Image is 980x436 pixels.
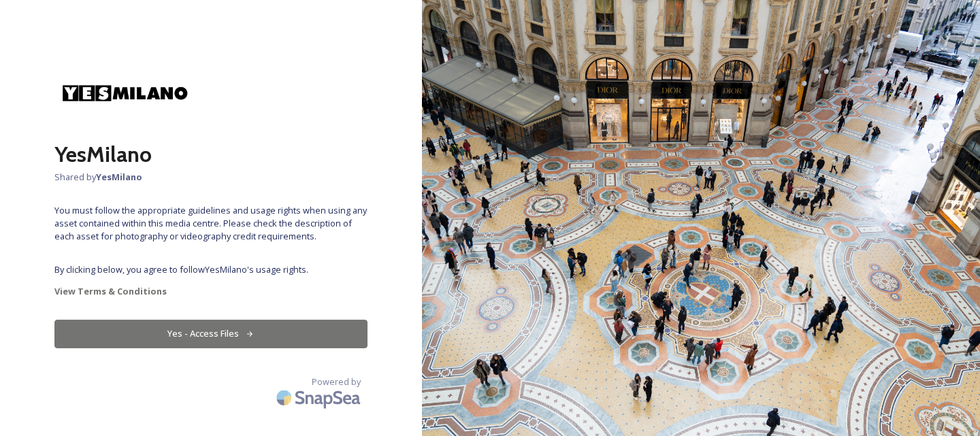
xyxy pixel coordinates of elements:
strong: View Terms & Conditions [54,285,167,297]
strong: YesMilano [96,171,142,183]
h2: YesMilano [54,138,367,171]
span: Powered by [312,375,361,388]
button: Yes - Access Files [54,320,367,348]
span: You must follow the appropriate guidelines and usage rights when using any asset contained within... [54,204,367,244]
img: SnapSea Logo [272,382,367,414]
img: yesmi.jpg [54,54,191,131]
a: View Terms & Conditions [54,283,367,299]
span: By clicking below, you agree to follow YesMilano 's usage rights. [54,263,367,276]
span: Shared by [54,171,367,184]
